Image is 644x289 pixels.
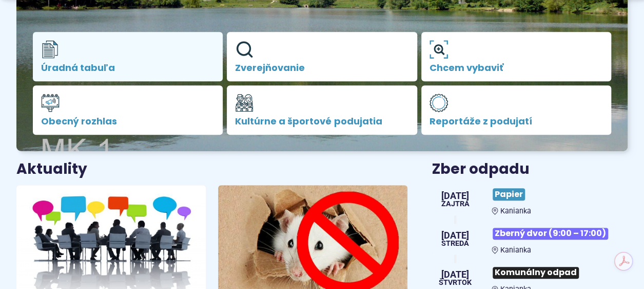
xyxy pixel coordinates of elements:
[441,201,470,208] span: Zajtra
[33,85,223,135] a: Obecný rozhlas
[235,63,408,73] span: Zverejňovanie
[33,32,223,81] a: Úradná tabuľa
[421,85,611,135] a: Reportáže z podujatí
[421,32,611,81] a: Chcem vybaviť
[493,188,525,200] span: Papier
[432,184,628,215] a: Papier Kanianka [DATE] Zajtra
[430,63,603,73] span: Chcem vybaviť
[432,224,628,255] a: Zberný dvor (9:00 – 17:00) Kanianka [DATE] streda
[430,116,603,127] span: Reportáže z podujatí
[16,161,87,177] h3: Aktuality
[500,246,531,255] span: Kanianka
[227,32,417,81] a: Zverejňovanie
[41,63,214,73] span: Úradná tabuľa
[500,207,531,215] span: Kanianka
[493,228,608,240] span: Zberný dvor (9:00 – 17:00)
[441,191,470,201] span: [DATE]
[439,279,472,286] span: štvrtok
[439,270,472,279] span: [DATE]
[227,85,417,135] a: Kultúrne a športové podujatia
[441,240,469,247] span: streda
[493,267,579,279] span: Komunálny odpad
[41,116,214,127] span: Obecný rozhlas
[441,231,469,240] span: [DATE]
[432,161,628,177] h3: Zber odpadu
[235,116,408,127] span: Kultúrne a športové podujatia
